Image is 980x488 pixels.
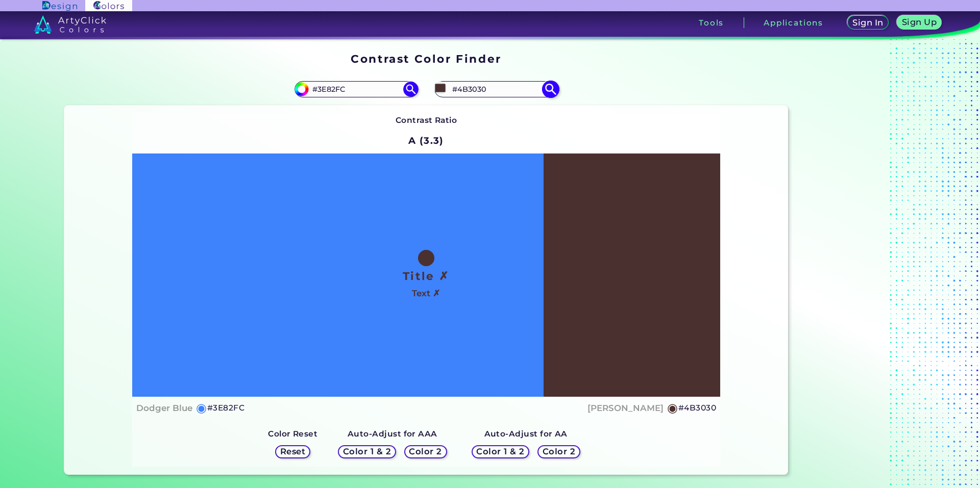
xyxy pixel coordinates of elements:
img: logo_artyclick_colors_white.svg [34,15,106,34]
strong: Color Reset [268,429,317,439]
strong: Auto-Adjust for AA [484,429,568,439]
h3: Tools [699,19,724,27]
h5: ◉ [196,402,207,414]
h4: Dodger Blue [136,401,192,416]
img: icon search [542,80,559,98]
h5: Color 2 [411,448,440,455]
input: type color 2.. [449,82,544,96]
h5: ◉ [667,402,678,414]
h3: Applications [764,19,823,27]
h4: [PERSON_NAME] [587,401,664,416]
h5: #3E82FC [207,401,244,415]
h5: #4B3030 [678,401,716,415]
h1: Title ✗ [403,268,450,284]
h5: Color 1 & 2 [479,448,522,455]
img: icon search [403,82,419,97]
input: type color 1.. [309,82,404,96]
h5: Sign In [854,19,882,27]
h4: Text ✗ [412,286,440,301]
a: Sign Up [899,16,939,29]
strong: Contrast Ratio [396,115,457,125]
h5: Sign Up [903,18,935,26]
a: Sign In [849,16,887,29]
strong: Auto-Adjust for AAA [348,429,437,439]
h5: Color 2 [544,448,574,455]
iframe: Advertisement [792,49,920,479]
img: ArtyClick Design logo [42,1,77,11]
h2: A (3.3) [404,129,448,151]
h5: Color 1 & 2 [345,448,388,455]
h1: Contrast Color Finder [351,51,501,66]
h5: Reset [281,448,304,455]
